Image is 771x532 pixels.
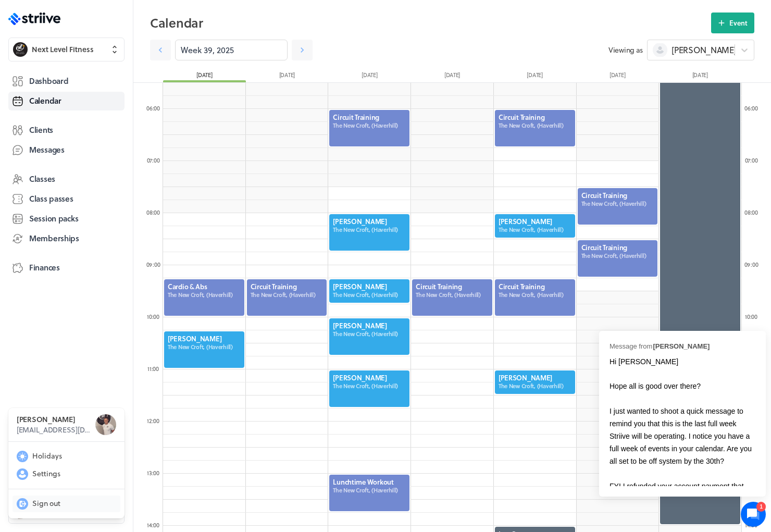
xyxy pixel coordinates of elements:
span: :00 [751,104,758,113]
span: Just now [16,208,45,217]
span: :00 [751,208,758,217]
span: 1 [156,114,166,123]
h2: Calendar [150,13,711,33]
div: 13 [143,469,164,477]
input: Search articles [30,291,186,312]
span: :00 [153,104,160,113]
span: :00 [152,416,159,425]
span: [PERSON_NAME] [671,44,736,56]
img: US [16,136,37,157]
div: 14 [741,521,762,529]
div: 06 [143,104,164,112]
span: Holidays [32,451,62,461]
button: Settings [13,466,120,482]
h1: Hi [PERSON_NAME] [16,43,193,59]
span: :00 [152,364,159,373]
div: 08 [143,208,164,216]
span: New conversation [67,240,125,248]
span: Sign out [32,498,60,509]
span: :00 [152,521,159,529]
div: [DATE] [411,71,494,82]
button: Holidays [13,448,120,465]
div: [DATE] [493,71,576,82]
h2: Recent conversations [18,114,156,123]
iframe: gist-messenger-bubble-iframe [741,502,766,527]
h3: [PERSON_NAME] [17,414,95,425]
span: :00 [153,260,160,269]
button: Sign out [13,496,120,512]
div: 11 [143,365,164,373]
span: :00 [751,260,758,269]
div: [DATE] [163,71,246,82]
div: 14 [143,521,164,529]
div: [DATE] [328,71,411,82]
span: :00 [153,208,160,217]
div: 09 [143,261,164,268]
div: 12 [143,417,164,425]
span: :00 [750,156,757,165]
div: [DATE] [576,71,659,82]
input: YYYY-M-D [175,40,288,60]
h2: We're here to help. Ask us anything! [16,61,193,95]
img: Ben Robinson [95,414,116,435]
button: Event [711,13,754,33]
button: New conversation [16,233,192,254]
span: :00 [152,156,159,165]
div: [DATE] [658,71,741,82]
div: 10 [143,313,164,320]
span: :00 [152,468,159,477]
div: USHi BenHope all is good over there?I just wanted to shoot a quick message to remind you that thi... [8,128,201,225]
div: [PERSON_NAME] • [16,202,192,209]
div: 06 [741,104,762,112]
p: Find an answer quickly [14,274,194,287]
div: 07 [741,156,762,164]
span: Settings [32,468,60,479]
span: Viewing as [608,45,643,55]
div: Hi BenHope all is good over there?I just wanted to shoot a quick message to remind you that this ... [16,158,192,202]
div: [DATE] [246,71,329,82]
p: [EMAIL_ADDRESS][DOMAIN_NAME] [17,425,95,435]
div: 08 [741,208,762,216]
span: Event [729,18,748,28]
span: :00 [750,312,757,321]
span: :00 [152,312,159,321]
div: 09 [741,261,762,268]
div: 07 [143,156,164,164]
span: See all [168,115,190,122]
